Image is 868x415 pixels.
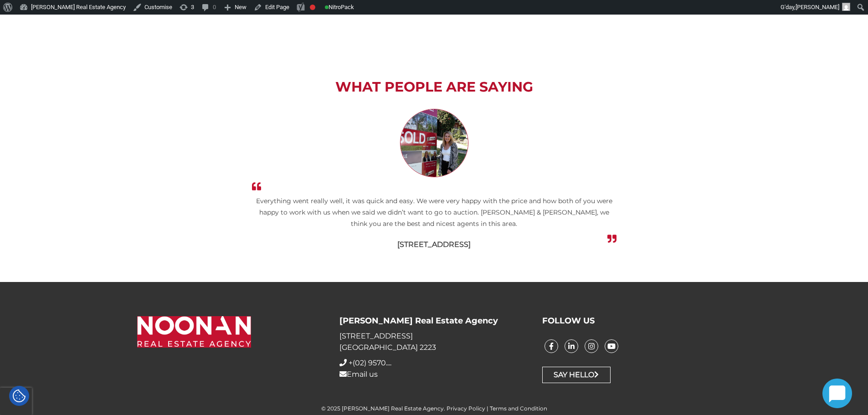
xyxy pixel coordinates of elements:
img: 15 Maple Street, Lugarno [400,109,468,177]
p: Everything went really well, it was quick and easy. We were very happy with the price and how bot... [252,195,616,230]
h2: What People are Saying [130,79,738,95]
img: Noonan Real Estate Agency [137,316,251,348]
a: Email us [339,370,378,379]
h3: FOLLOW US [542,316,731,326]
h3: [PERSON_NAME] Real Estate Agency [339,316,528,326]
span: Privacy Policy | Terms and Condition [447,405,547,412]
div: Cookie Settings [9,386,29,406]
a: Click to reveal phone number [349,359,391,367]
a: Say Hello [542,367,611,383]
div: Focus keyphrase not set [310,5,315,10]
span: +(02) 9570.... [349,359,391,367]
span: [PERSON_NAME] [796,4,839,10]
p: [STREET_ADDRESS] [130,239,738,250]
span: © 2025 [PERSON_NAME] Real Estate Agency. [321,405,445,412]
p: [STREET_ADDRESS] [GEOGRAPHIC_DATA] 2223 [339,330,528,353]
